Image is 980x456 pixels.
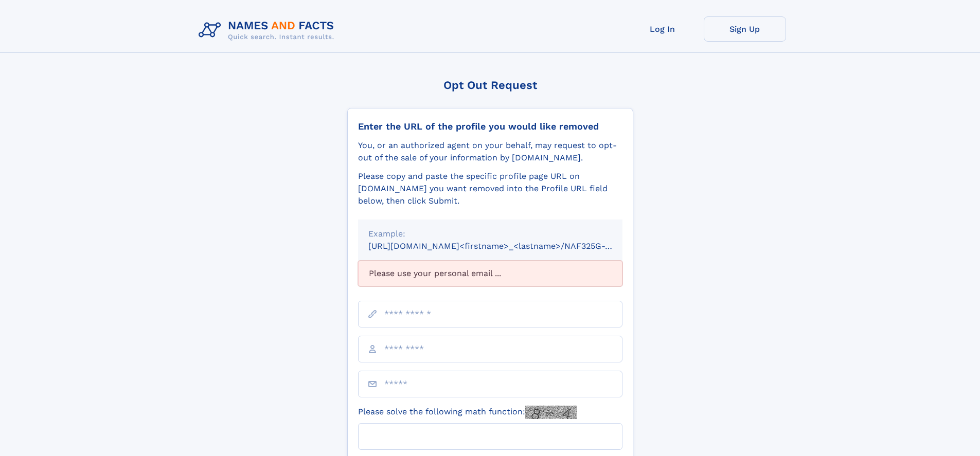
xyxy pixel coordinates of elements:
div: Enter the URL of the profile you would like removed [358,121,622,132]
div: Please use your personal email ... [358,261,622,286]
img: Logo Names and Facts [194,16,343,44]
div: You, or an authorized agent on your behalf, may request to opt-out of the sale of your informatio... [358,139,622,164]
div: Please copy and paste the specific profile page URL on [DOMAIN_NAME] you want removed into the Pr... [358,170,622,207]
div: Opt Out Request [347,79,633,92]
label: Please solve the following math function: [358,406,577,419]
a: Sign Up [704,16,786,42]
div: Example: [368,228,612,240]
a: Log In [621,16,704,42]
small: [URL][DOMAIN_NAME]<firstname>_<lastname>/NAF325G-xxxxxxxx [368,241,642,251]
